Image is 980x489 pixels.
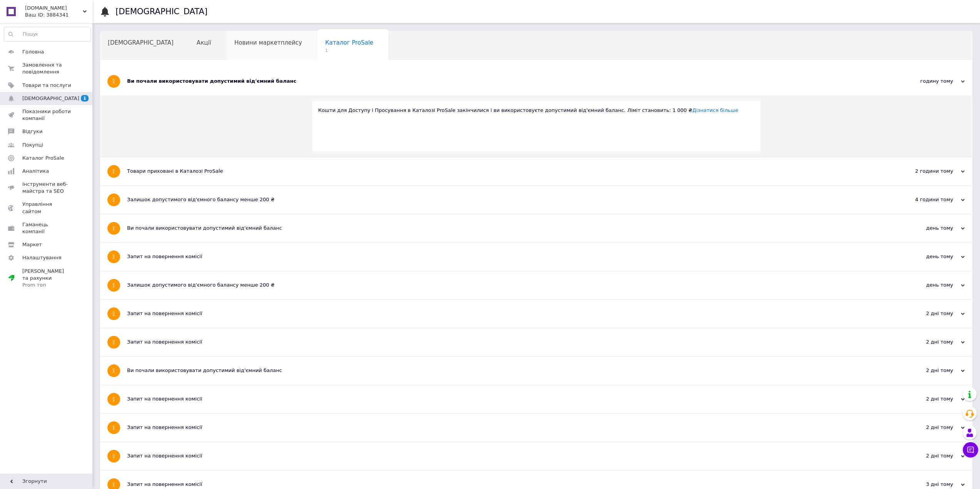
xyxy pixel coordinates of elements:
div: Запит на повернення комісії [127,253,888,260]
div: Запит на повернення комісії [127,481,888,488]
span: 1 [325,48,373,53]
div: 2 дні тому [888,424,965,431]
h1: [DEMOGRAPHIC_DATA] [116,7,208,16]
div: Запит на повернення комісії [127,424,888,431]
span: Маркет [22,241,42,248]
div: 3 дні тому [888,481,965,488]
div: Залишок допустимого від'ємного балансу менше 200 ₴ [127,196,888,203]
span: Гаманець компанії [22,221,71,235]
input: Пошук [4,27,90,41]
div: Ви почали використовувати допустимий від'ємний баланс [127,78,888,85]
span: [PERSON_NAME] та рахунки [22,268,71,289]
div: Запит на повернення комісії [127,452,888,459]
span: Новини маркетплейсу [234,39,302,46]
span: Каталог ProSale [325,39,373,46]
button: Чат з покупцем [963,442,978,457]
div: 2 дні тому [888,339,965,345]
a: Дізнатися більше [692,107,739,113]
div: Залишок допустимого від'ємного балансу менше 200 ₴ [127,282,888,289]
div: 2 дні тому [888,452,965,459]
div: Запит на повернення комісії [127,396,888,402]
div: Товари приховані в Каталозі ProSale [127,168,888,175]
span: Показники роботи компанії [22,108,71,122]
div: день тому [888,253,965,260]
div: 2 дні тому [888,310,965,317]
span: Товари та послуги [22,82,71,89]
div: 2 дні тому [888,396,965,402]
span: Управління сайтом [22,201,71,215]
div: годину тому [888,78,965,85]
span: Каталог ProSale [22,155,64,162]
span: Акції [197,39,211,46]
span: Інструменти веб-майстра та SEO [22,181,71,195]
span: [DEMOGRAPHIC_DATA] [22,95,79,102]
div: день тому [888,225,965,232]
span: Аналітика [22,168,49,175]
div: Ви почали використовувати допустимий від'ємний баланс [127,367,888,374]
span: Покупці [22,142,43,149]
div: Запит на повернення комісії [127,339,888,345]
span: Відгуки [22,128,42,135]
div: 2 години тому [888,168,965,175]
div: Ви почали використовувати допустимий від'ємний баланс [127,225,888,232]
span: Замовлення та повідомлення [22,62,71,75]
div: день тому [888,282,965,289]
div: Ваш ID: 3884341 [25,12,92,18]
div: Запит на повернення комісії [127,310,888,317]
span: [DEMOGRAPHIC_DATA] [108,39,174,46]
div: 4 години тому [888,196,965,203]
span: Налаштування [22,254,62,261]
div: Кошти для Доступу і Просування в Каталозі ProSale закінчилися і ви використовуєте допустимий від'... [318,107,754,114]
div: 2 дні тому [888,367,965,374]
span: Головна [22,48,44,55]
span: powertech.org.ua [25,5,83,12]
div: Prom топ [22,282,71,289]
span: 1 [81,95,89,102]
